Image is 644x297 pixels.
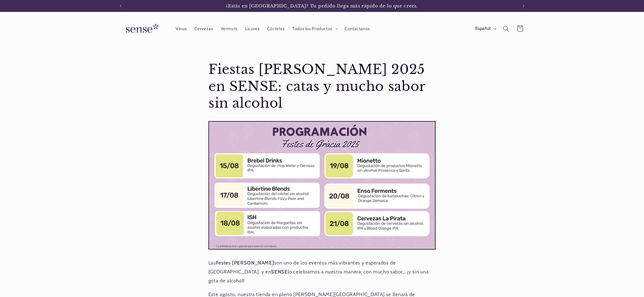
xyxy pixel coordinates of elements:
[194,26,213,32] span: Cervezas
[208,61,436,112] h1: Fiestas [PERSON_NAME] 2025 en SENSE: catas y mucho sabor sin alcohol
[471,23,499,35] button: Español
[221,26,238,32] span: Vermuts
[475,25,491,32] span: Español
[271,269,287,275] strong: SENSE
[288,22,341,35] summary: Todos los Productos
[499,22,513,35] summary: Búsqueda
[176,26,187,32] span: Vinos
[245,26,259,32] span: Licores
[216,260,274,266] strong: Festes [PERSON_NAME]
[263,22,288,35] a: Cócteles
[217,22,241,35] a: Vermuts
[119,20,163,37] img: Sense
[172,22,191,35] a: Vinos
[226,3,418,9] span: ¿Estás en [GEOGRAPHIC_DATA]? Tu pedido llega más rápido de lo que crees.
[208,121,436,250] img: ADKq_NZTvcb_6BTJK4ItkfEYmdc76eBzTyniWOCupDQkU26a5rqRMBM8PgNaUiVrQq8bLZmXuRUYN0jBSSzcDIy25zq_1_MXI...
[267,26,285,32] span: Cócteles
[241,22,264,35] a: Licores
[292,26,332,32] span: Todos los Productos
[345,26,370,32] span: Contáctanos
[116,18,166,40] a: Sense
[341,22,374,35] a: Contáctanos
[191,22,217,35] a: Cervezas
[208,259,436,285] p: Las son uno de los eventos más vibrantes y esperados de [GEOGRAPHIC_DATA], y en lo celebramos a n...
